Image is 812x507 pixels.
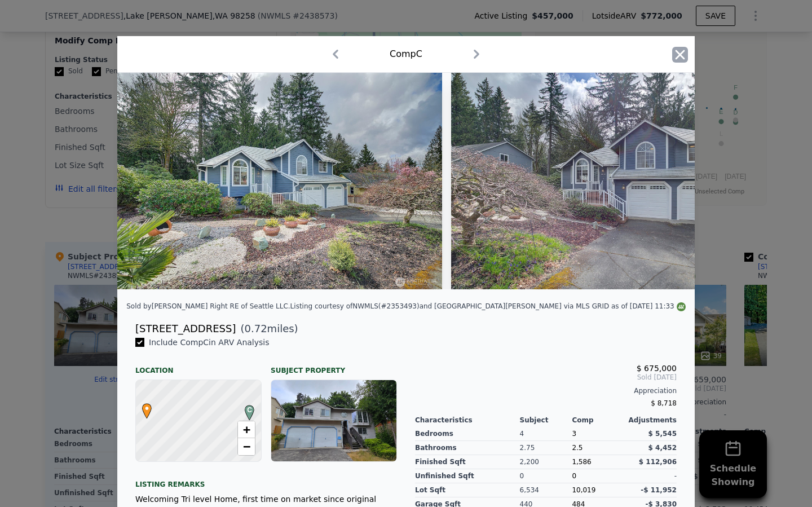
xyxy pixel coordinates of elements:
div: Characteristics [415,416,520,425]
div: Bathrooms [415,441,520,455]
div: • [139,403,146,410]
span: $ 5,545 [648,430,677,438]
img: Property Img [117,73,442,289]
div: C [242,405,249,412]
span: $ 675,000 [637,364,677,373]
div: Listing remarks [135,471,397,489]
span: $ 112,906 [639,458,677,466]
div: 2.5 [572,441,624,455]
div: 2,200 [520,455,572,469]
div: Unfinished Sqft [415,469,520,483]
span: + [243,422,250,437]
div: 2.75 [520,441,572,455]
div: Bedrooms [415,427,520,441]
div: Lot Sqft [415,483,520,497]
span: 10,019 [572,486,595,494]
div: Appreciation [415,386,677,395]
a: Zoom out [238,438,255,455]
div: - [624,469,677,483]
span: − [243,439,250,453]
div: Location [135,357,262,375]
div: 6,534 [520,483,572,497]
img: NWMLS Logo [677,302,686,311]
span: $ 4,452 [648,444,677,452]
div: Subject [520,416,572,425]
div: 0 [520,469,572,483]
a: Zoom in [238,421,255,438]
div: Comp C [390,47,422,61]
span: ( miles) [236,321,298,337]
span: $ 8,718 [651,399,677,407]
span: 0.72 [245,323,267,334]
div: [STREET_ADDRESS] [135,321,236,337]
div: 4 [520,427,572,441]
span: 3 [572,430,576,438]
div: Finished Sqft [415,455,520,469]
span: 1,586 [572,458,591,466]
div: Sold by [PERSON_NAME] Right RE of Seattle LLC . [126,302,290,310]
span: C [242,405,257,415]
span: -$ 11,952 [641,486,677,494]
div: Comp [572,416,624,425]
span: Sold [DATE] [415,373,677,382]
div: Subject Property [271,357,397,375]
span: 0 [572,472,576,480]
span: • [139,400,155,417]
span: Include Comp C in ARV Analysis [144,338,274,347]
img: Property Img [451,73,776,289]
div: Listing courtesy of NWMLS (#2353493) and [GEOGRAPHIC_DATA][PERSON_NAME] via MLS GRID as of [DATE]... [290,302,686,310]
div: Adjustments [624,416,677,425]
